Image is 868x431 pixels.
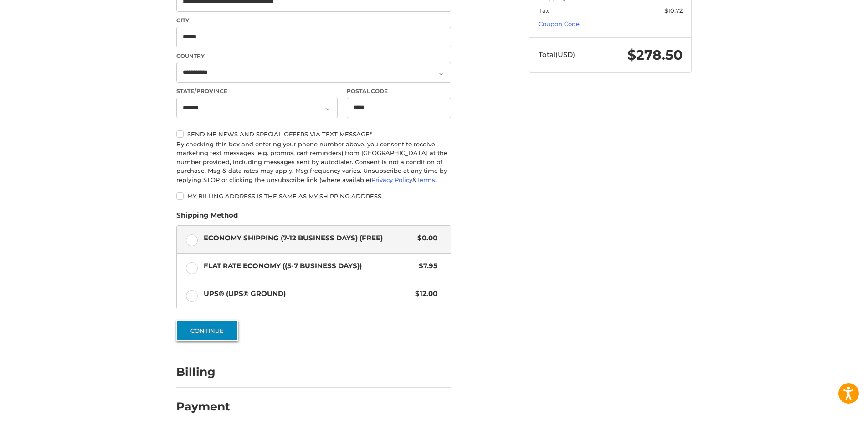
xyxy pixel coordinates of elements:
[176,192,451,200] label: My billing address is the same as my shipping address.
[414,261,437,271] span: $7.95
[176,130,451,138] label: Send me news and special offers via text message*
[411,289,437,299] span: $12.00
[413,233,437,244] span: $0.00
[176,400,230,414] h2: Payment
[176,365,230,379] h2: Billing
[176,140,451,185] div: By checking this box and entering your phone number above, you consent to receive marketing text ...
[204,289,411,299] span: UPS® (UPS® Ground)
[664,7,683,14] span: $10.72
[204,233,413,244] span: Economy Shipping (7-12 Business Days) (Free)
[176,87,338,95] label: State/Province
[176,52,451,60] label: Country
[539,20,580,27] a: Coupon Code
[416,176,435,183] a: Terms
[627,47,683,63] span: $278.50
[539,7,549,14] span: Tax
[371,176,412,183] a: Privacy Policy
[347,87,452,95] label: Postal Code
[204,261,415,271] span: Flat Rate Economy ((5-7 Business Days))
[176,16,451,25] label: City
[176,320,238,341] button: Continue
[176,210,238,225] legend: Shipping Method
[539,50,575,59] span: Total (USD)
